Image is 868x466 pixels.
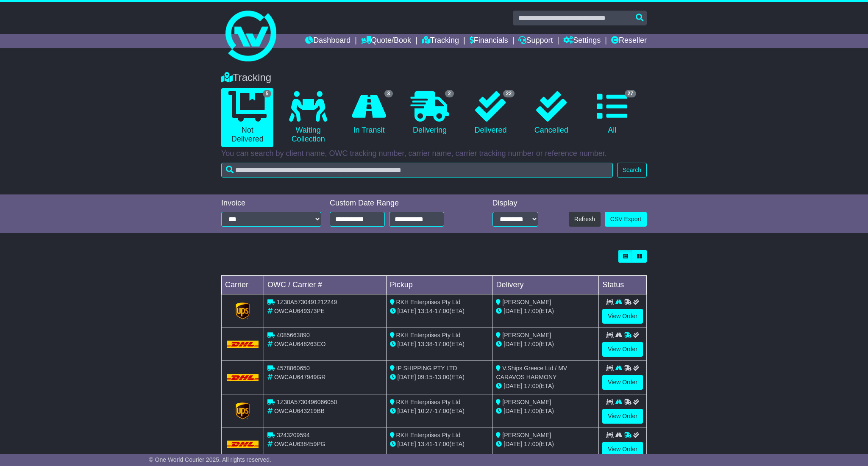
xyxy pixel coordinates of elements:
[524,408,539,414] span: 17:00
[222,276,264,294] td: Carrier
[418,374,433,380] span: 09:15
[524,308,539,314] span: 17:00
[504,308,522,314] span: [DATE]
[496,440,595,449] div: (ETA)
[305,34,351,48] a: Dashboard
[504,341,522,347] span: [DATE]
[236,402,250,419] img: GetCarrierServiceLogo
[274,308,325,314] span: OWCAU649373PE
[563,34,601,48] a: Settings
[524,383,539,389] span: 17:00
[496,340,595,349] div: (ETA)
[524,341,539,347] span: 17:00
[227,374,259,381] img: DHL.png
[396,365,457,372] span: IP SHIPPING PTY LTD
[422,34,459,48] a: Tracking
[496,307,595,316] div: (ETA)
[418,408,433,414] span: 10:27
[384,90,393,97] span: 3
[277,399,337,405] span: 1Z30A5730496066050
[149,456,271,463] span: © One World Courier 2025. All rights reserved.
[282,88,334,147] a: Waiting Collection
[492,199,538,208] div: Display
[227,441,259,447] img: DHL.png
[236,302,250,319] img: GetCarrierServiceLogo
[465,88,517,138] a: 22 Delivered
[390,440,489,449] div: - (ETA)
[263,90,272,97] span: 5
[418,308,433,314] span: 13:14
[398,374,416,380] span: [DATE]
[277,365,310,372] span: 4578860650
[398,341,416,347] span: [DATE]
[496,407,595,416] div: (ETA)
[617,163,647,178] button: Search
[398,441,416,447] span: [DATE]
[599,276,647,294] td: Status
[418,441,433,447] span: 13:41
[434,441,449,447] span: 17:00
[274,408,325,414] span: OWCAU643219BB
[524,441,539,447] span: 17:00
[503,90,515,97] span: 22
[396,299,461,305] span: RKH Enterprises Pty Ltd
[602,442,643,457] a: View Order
[274,374,325,380] span: OWCAU647949GR
[418,341,433,347] span: 13:38
[586,88,638,138] a: 27 All
[396,432,461,438] span: RKH Enterprises Pty Ltd
[434,308,449,314] span: 17:00
[390,340,489,349] div: - (ETA)
[434,341,449,347] span: 17:00
[602,409,643,424] a: View Order
[434,374,449,380] span: 13:00
[386,276,492,294] td: Pickup
[227,341,259,347] img: DHL.png
[390,307,489,316] div: - (ETA)
[569,212,601,227] button: Refresh
[445,90,454,97] span: 2
[504,441,522,447] span: [DATE]
[496,365,567,380] span: V.Ships Greece Ltd / MV CARAVOS HARMONY
[611,34,647,48] a: Reseller
[504,383,522,389] span: [DATE]
[361,34,411,48] a: Quote/Book
[525,88,577,138] a: Cancelled
[396,399,461,405] span: RKH Enterprises Pty Ltd
[221,199,321,208] div: Invoice
[502,432,551,438] span: [PERSON_NAME]
[502,332,551,338] span: [PERSON_NAME]
[398,308,416,314] span: [DATE]
[502,399,551,405] span: [PERSON_NAME]
[277,332,310,338] span: 4085663890
[602,309,643,324] a: View Order
[504,408,522,414] span: [DATE]
[518,34,553,48] a: Support
[403,88,456,138] a: 2 Delivering
[274,441,325,447] span: OWCAU638459PG
[330,199,466,208] div: Custom Date Range
[602,375,643,390] a: View Order
[398,408,416,414] span: [DATE]
[390,407,489,416] div: - (ETA)
[492,276,599,294] td: Delivery
[502,299,551,305] span: [PERSON_NAME]
[264,276,387,294] td: OWC / Carrier #
[221,149,647,158] p: You can search by client name, OWC tracking number, carrier name, carrier tracking number or refe...
[277,299,337,305] span: 1Z30A5730491212249
[277,432,310,438] span: 3243209594
[390,373,489,382] div: - (ETA)
[274,341,325,347] span: OWCAU648263CO
[221,88,273,147] a: 5 Not Delivered
[602,342,643,357] a: View Order
[496,382,595,391] div: (ETA)
[470,34,508,48] a: Financials
[217,72,651,84] div: Tracking
[396,332,461,338] span: RKH Enterprises Pty Ltd
[343,88,395,138] a: 3 In Transit
[605,212,647,227] a: CSV Export
[434,408,449,414] span: 17:00
[625,90,636,97] span: 27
